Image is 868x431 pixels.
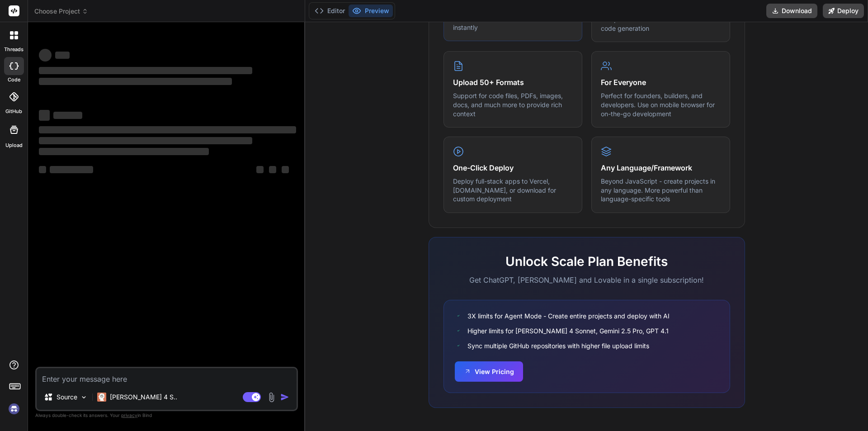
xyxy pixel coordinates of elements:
img: icon [280,393,289,402]
p: Beyond JavaScript - create projects in any language. More powerful than language-specific tools [601,177,721,204]
label: code [8,76,20,84]
p: [PERSON_NAME] 4 S.. [110,393,177,402]
span: ‌ [269,166,276,173]
h2: Unlock Scale Plan Benefits [443,252,730,271]
span: ‌ [39,148,209,155]
label: threads [4,46,24,53]
img: Pick Models [80,393,88,401]
label: Upload [5,142,23,149]
p: Get ChatGPT, [PERSON_NAME] and Lovable in a single subscription! [443,275,730,285]
button: Preview [349,5,393,17]
span: Sync multiple GitHub repositories with higher file upload limits [467,341,649,350]
button: Download [766,4,817,18]
span: ‌ [39,110,50,121]
img: attachment [266,392,277,403]
span: ‌ [39,126,296,133]
span: ‌ [256,166,264,173]
p: Always double-check its answers. Your in Bind [35,411,298,420]
button: Deploy [823,4,864,18]
img: Claude 4 Sonnet [97,393,106,402]
span: privacy [121,412,137,418]
span: ‌ [55,52,70,59]
span: ‌ [39,78,232,85]
p: Deploy full-stack apps to Vercel, [DOMAIN_NAME], or download for custom deployment [453,177,573,204]
span: ‌ [50,166,93,173]
span: ‌ [282,166,289,173]
span: ‌ [39,166,46,173]
span: ‌ [39,49,52,62]
h4: For Everyone [601,77,721,88]
p: Perfect for founders, builders, and developers. Use on mobile browser for on-the-go development [601,91,721,118]
button: Editor [311,5,349,17]
h4: One-Click Deploy [453,162,573,173]
button: View Pricing [455,361,523,382]
p: Source [57,393,77,402]
h4: Any Language/Framework [601,162,721,173]
span: ‌ [53,112,82,119]
span: ‌ [39,137,252,144]
span: Higher limits for [PERSON_NAME] 4 Sonnet, Gemini 2.5 Pro, GPT 4.1 [467,326,669,336]
span: 3X limits for Agent Mode - Create entire projects and deploy with AI [467,311,670,321]
span: ‌ [39,67,252,74]
span: Choose Project [34,7,88,16]
label: GitHub [5,108,22,115]
h4: Upload 50+ Formats [453,77,573,88]
p: Support for code files, PDFs, images, docs, and much more to provide rich context [453,91,573,118]
img: signin [6,401,22,417]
